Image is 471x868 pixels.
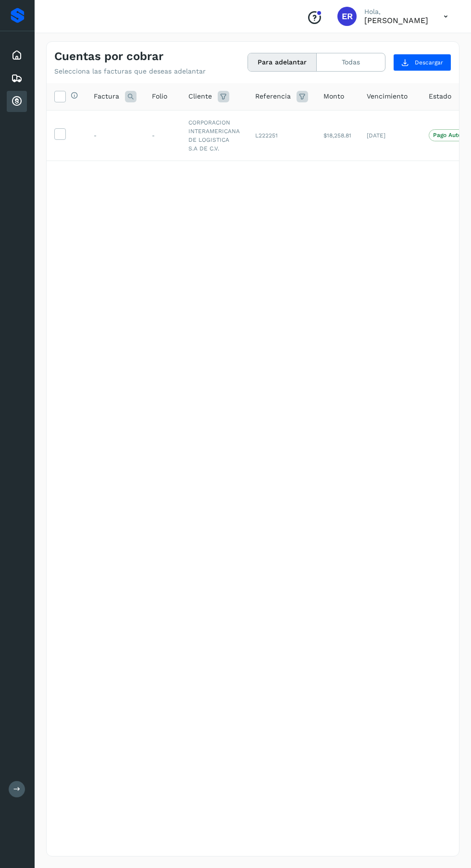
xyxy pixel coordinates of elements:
[54,50,163,63] h4: Cuentas por cobrar
[415,58,443,67] span: Descargar
[94,91,119,101] span: Factura
[144,110,181,161] td: -
[367,91,408,101] span: Vencimiento
[393,54,451,71] button: Descargar
[152,91,167,101] span: Folio
[7,45,27,66] div: Inicio
[181,110,248,161] td: CORPORACION INTERAMERICANA DE LOGISTICA S.A DE C.V.
[364,16,428,25] p: Eduardo Reyes González
[255,91,291,101] span: Referencia
[7,68,27,89] div: Embarques
[86,110,144,161] td: -
[364,8,428,16] p: Hola,
[323,91,344,101] span: Monto
[359,110,421,161] td: [DATE]
[317,53,385,71] button: Todas
[316,110,359,161] td: $18,258.81
[54,67,206,75] p: Selecciona las facturas que deseas adelantar
[248,110,316,161] td: L222251
[248,53,317,71] button: Para adelantar
[188,91,212,101] span: Cliente
[7,91,27,112] div: Cuentas por cobrar
[429,91,451,101] span: Estado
